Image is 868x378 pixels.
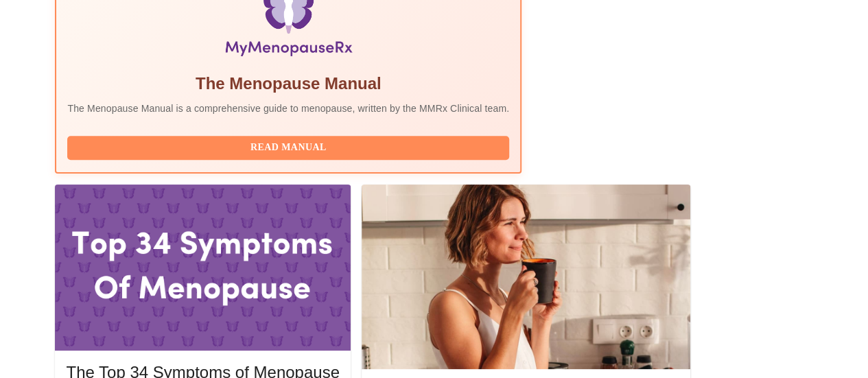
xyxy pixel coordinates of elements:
[67,73,509,95] h5: The Menopause Manual
[67,136,509,160] button: Read Manual
[67,141,513,152] a: Read Manual
[67,102,509,115] p: The Menopause Manual is a comprehensive guide to menopause, written by the MMRx Clinical team.
[81,139,495,156] span: Read Manual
